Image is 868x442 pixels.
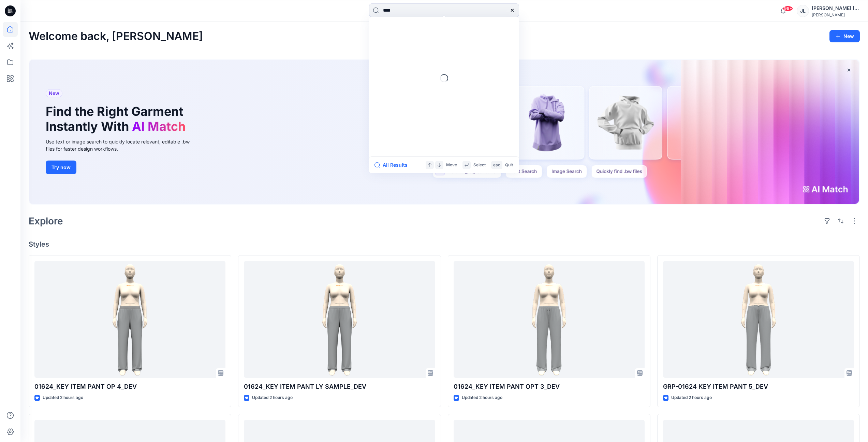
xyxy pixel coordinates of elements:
p: Updated 2 hours ago [671,394,712,401]
span: 99+ [783,6,793,11]
button: New [829,30,860,42]
p: Updated 2 hours ago [43,394,83,401]
p: 01624_KEY ITEM PANT OP 4_DEV [34,382,225,391]
a: 01624_KEY ITEM PANT LY SAMPLE_DEV [244,261,435,378]
p: esc [493,162,500,169]
p: Quit [505,162,513,169]
p: Updated 2 hours ago [462,394,502,401]
h2: Welcome back, [PERSON_NAME] [29,30,203,43]
p: 01624_KEY ITEM PANT OPT 3_DEV [454,382,645,391]
a: 01624_KEY ITEM PANT OP 4_DEV [34,261,225,378]
a: GRP-01624 KEY ITEM PANT 5_DEV [663,261,854,378]
p: Move [446,162,457,169]
p: Updated 2 hours ago [252,394,293,401]
h2: Explore [29,216,63,226]
div: [PERSON_NAME] [PERSON_NAME] [812,4,859,12]
p: Select [473,162,486,169]
div: Use text or image search to quickly locate relevant, editable .bw files for faster design workflows. [46,138,199,152]
button: Try now [46,161,76,174]
p: GRP-01624 KEY ITEM PANT 5_DEV [663,382,854,391]
span: New [49,89,59,97]
a: 01624_KEY ITEM PANT OPT 3_DEV [454,261,645,378]
h1: Find the Right Garment Instantly With [46,104,189,134]
div: JL [797,5,809,17]
p: 01624_KEY ITEM PANT LY SAMPLE_DEV [244,382,435,391]
h4: Styles [29,240,860,248]
button: All Results [374,161,412,169]
span: AI Match [132,119,186,134]
div: [PERSON_NAME] [812,12,859,17]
